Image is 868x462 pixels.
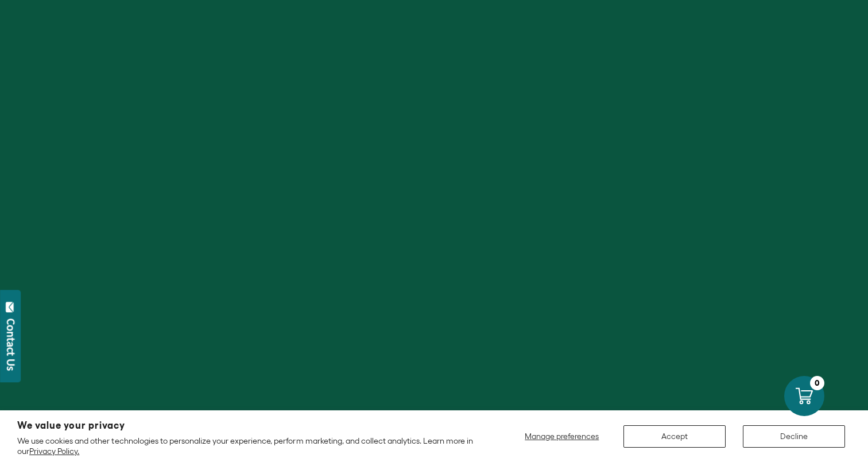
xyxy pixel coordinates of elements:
[623,425,726,448] button: Accept
[810,376,824,390] div: 0
[29,447,79,456] a: Privacy Policy.
[5,319,17,371] div: Contact Us
[743,425,845,448] button: Decline
[525,432,599,441] span: Manage preferences
[17,421,476,430] h2: We value your privacy
[17,436,476,456] p: We use cookies and other technologies to personalize your experience, perform marketing, and coll...
[518,425,606,448] button: Manage preferences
